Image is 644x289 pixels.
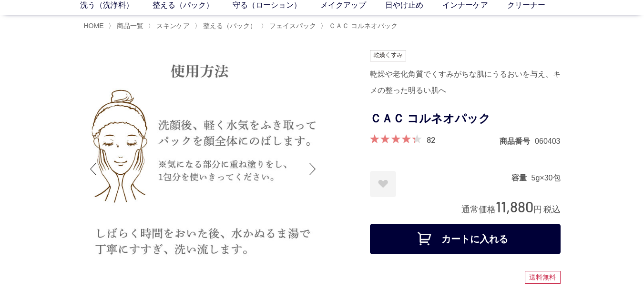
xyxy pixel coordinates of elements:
a: ＣＡＣ コルネオパック [327,22,398,30]
a: 商品一覧 [115,22,143,30]
dt: 容量 [511,173,532,183]
h1: ＣＡＣ コルネオパック [370,108,561,130]
span: 円 [533,205,542,214]
span: 商品一覧 [117,22,143,30]
li: 〉 [320,21,400,30]
span: 税込 [543,205,561,214]
a: 整える（パック） [201,22,256,30]
a: 82 [427,134,436,145]
div: 乾燥や老化角質でくすみがちな肌にうるおいを与え、キメの整った明るい肌へ [370,66,561,99]
div: Previous slide [84,150,103,188]
div: Next slide [303,150,322,188]
span: フェイスパック [269,22,316,30]
span: 通常価格 [461,205,496,214]
li: 〉 [108,21,146,30]
span: スキンケア [156,22,190,30]
button: カートに入れる [370,224,561,254]
a: スキンケア [154,22,190,30]
dt: 商品番号 [500,136,535,146]
dd: 060403 [535,136,560,146]
li: 〉 [194,21,259,30]
img: 乾燥くすみ [370,50,407,61]
div: 送料無料 [525,271,561,284]
span: 11,880 [496,198,533,215]
img: ＣＡＣ コルネオパック [84,50,322,288]
span: 整える（パック） [203,22,256,30]
li: 〉 [148,21,192,30]
li: 〉 [261,21,318,30]
a: HOME [84,22,104,30]
span: ＣＡＣ コルネオパック [329,22,398,30]
a: お気に入りに登録する [370,171,396,197]
a: フェイスパック [267,22,316,30]
dd: 5g×30包 [532,173,561,183]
